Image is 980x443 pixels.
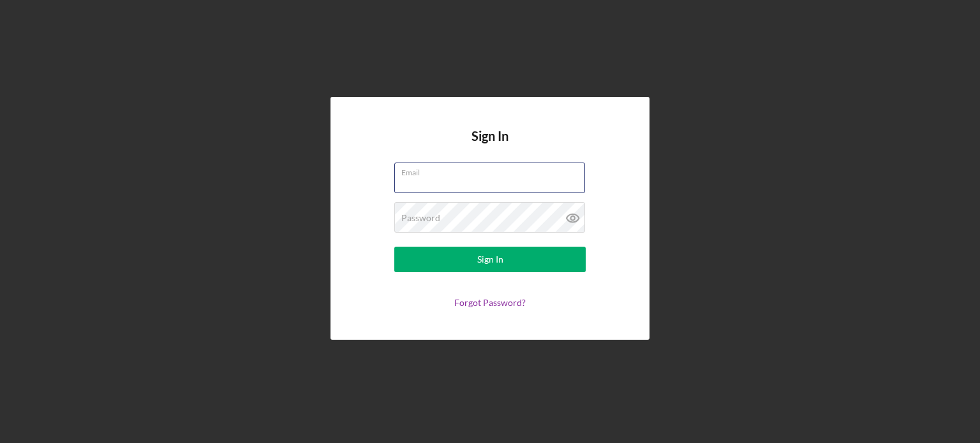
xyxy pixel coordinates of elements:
[401,213,440,223] label: Password
[401,163,585,177] label: Email
[394,247,586,272] button: Sign In
[454,297,526,308] a: Forgot Password?
[471,129,509,163] h4: Sign In
[477,247,503,272] div: Sign In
